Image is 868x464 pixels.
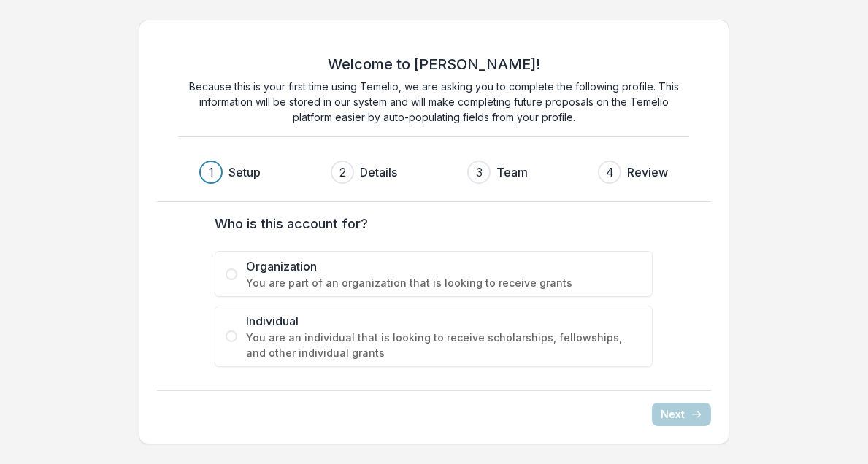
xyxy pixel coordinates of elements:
[209,163,214,181] div: 1
[606,163,614,181] div: 4
[360,163,397,181] h3: Details
[215,214,644,233] label: Who is this account for?
[339,163,346,181] div: 2
[652,403,711,426] button: Next
[246,258,642,275] span: Organization
[178,79,689,125] p: Because this is your first time using Temelio, we are asking you to complete the following profil...
[246,275,642,290] span: You are part of an organization that is looking to receive grants
[627,163,668,181] h3: Review
[496,163,528,181] h3: Team
[476,163,483,181] div: 3
[228,163,261,181] h3: Setup
[328,55,540,73] h2: Welcome to [PERSON_NAME]!
[246,312,642,330] span: Individual
[199,161,668,184] div: Progress
[246,330,642,360] span: You are an individual that is looking to receive scholarships, fellowships, and other individual ...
